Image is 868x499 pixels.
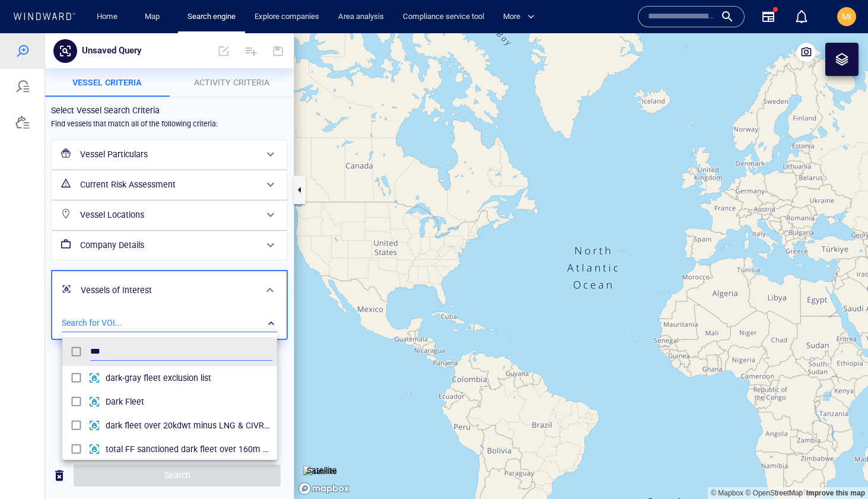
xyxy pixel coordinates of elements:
span: MI [842,12,851,21]
span: dark fleet over 20kdwt minus LNG & CIVR flag [106,385,272,399]
span: Dark Fleet [106,361,272,376]
a: Home [92,7,122,27]
button: MI [835,5,859,28]
button: Home [88,7,126,27]
iframe: Chat [818,446,859,490]
span: More [503,10,535,24]
button: Map [135,7,173,27]
a: Compliance service tool [398,7,489,27]
a: Explore companies [250,7,324,27]
a: Map [140,7,168,27]
div: Notification center [794,9,809,24]
a: Search engine [183,7,240,27]
span: dark-gray fleet exclusion list [106,338,272,352]
button: More [498,7,545,27]
a: Area analysis [333,7,389,27]
span: total FF sanctioned dark fleet over 160m excl LPG & CIRV flags [106,409,272,423]
div: grid [62,333,277,422]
